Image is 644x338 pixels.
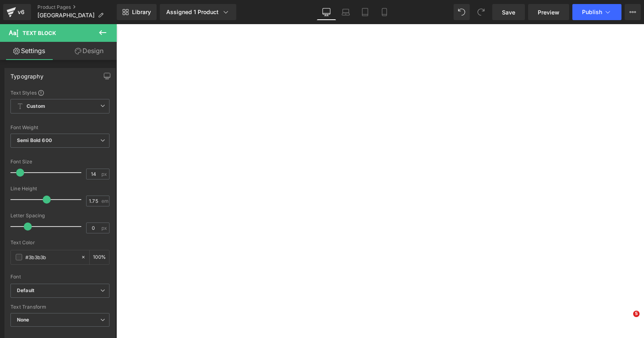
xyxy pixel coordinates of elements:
span: Library [132,8,151,16]
div: % [90,250,109,264]
input: Color [25,253,77,262]
b: Custom [27,103,45,110]
div: Text Styles [10,89,109,96]
button: Publish [572,4,621,20]
i: Default [17,287,34,294]
span: Publish [582,9,602,15]
a: Preview [528,4,569,20]
b: None [17,317,29,323]
button: More [625,4,641,20]
div: Font Weight [10,125,109,130]
span: Save [502,8,515,16]
button: Undo [454,4,470,20]
div: Font Size [10,159,109,165]
a: Design [60,42,118,60]
div: Letter Spacing [10,213,109,218]
span: px [101,171,108,177]
button: Redo [473,4,489,20]
a: New Library [117,4,157,20]
a: Desktop [317,4,336,20]
span: px [101,225,108,231]
span: 5 [633,311,640,317]
div: Line Height [10,186,109,192]
span: [GEOGRAPHIC_DATA] [37,12,95,19]
div: Text Color [10,240,109,245]
span: Text Block [23,30,56,36]
b: Semi Bold 600 [17,137,52,143]
div: Typography [10,68,43,80]
div: Font [10,274,109,280]
a: Product Pages [37,4,117,10]
span: Preview [538,8,559,16]
a: Laptop [336,4,355,20]
a: v6 [3,4,31,20]
iframe: Intercom live chat [617,311,636,330]
span: em [101,198,108,204]
div: Text Transform [10,304,109,310]
a: Mobile [375,4,394,20]
div: Assigned 1 Product [166,8,230,16]
a: Tablet [355,4,375,20]
div: v6 [16,7,26,17]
